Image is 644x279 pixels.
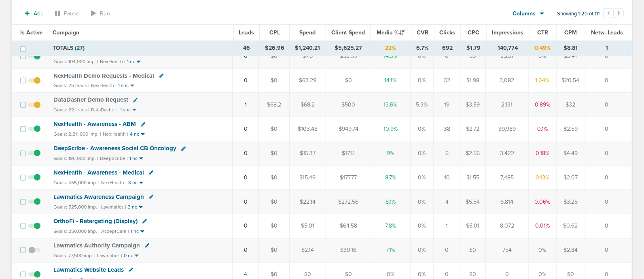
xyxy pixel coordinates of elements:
a: 0 [244,247,248,253]
small: 3 nc [128,204,137,210]
td: 0.18% [529,141,556,166]
td: 6 [434,141,460,166]
td: $2.56 [460,141,486,166]
td: 4 [434,190,460,214]
small: Goals: 22 leads | [53,107,89,113]
td: $4.49 [556,141,585,166]
td: $2.72 [460,117,486,141]
td: 0.13% [529,166,556,190]
td: $2.07 [556,166,585,190]
small: Lawmatics | [101,204,126,210]
a: 0 [244,126,248,132]
td: $0 [259,190,289,214]
td: 3,422 [486,141,529,166]
td: 0 [585,93,631,117]
td: 3,082 [486,68,529,93]
td: 14.3% [371,44,410,68]
td: 0 [585,238,631,262]
span: CTR [537,29,548,36]
td: $1,240.21 [290,41,326,55]
td: 8,072 [486,214,529,238]
td: 1 [434,214,460,238]
td: 1.04% [529,68,556,93]
small: NexHealth | [103,131,128,137]
small: Goals: 25 leads | [53,83,89,89]
td: 0% [529,44,556,68]
small: Goals: 2,211,000 imp. | [53,131,101,137]
td: $500 [326,93,371,117]
span: Clicks [439,29,455,36]
a: 0 [244,222,248,229]
small: Goals: 250,000 imp. | [53,228,100,234]
small: Lawmatics | [97,253,122,258]
td: $1.55 [460,166,486,190]
td: $5.01 [460,214,486,238]
td: 0% [410,141,434,166]
td: 9% [371,141,410,166]
td: $3.41 [556,44,585,68]
td: $0 [259,68,289,93]
span: Add [34,10,44,17]
span: Campaign [53,29,79,36]
td: TOTALS ( ) [48,41,233,55]
small: DataDasher | [91,107,119,113]
td: 0 [585,190,631,214]
td: $0 [460,238,486,262]
td: $5.54 [460,190,486,214]
ul: Pagination [604,9,624,19]
span: CVR [417,29,428,36]
span: DeepScribe - Awareness Social CB Oncology [53,145,176,152]
td: $1.98 [460,68,486,93]
td: $3.25 [556,190,585,214]
td: $2.84 [556,238,585,262]
small: NexHealth | [101,180,127,185]
small: 1 nc [131,228,139,234]
span: Client Spend [331,29,365,36]
td: 38 [434,117,460,141]
span: 27 [76,45,83,51]
td: $103.48 [289,117,326,141]
span: Lawmatics Awareness Campaign [53,193,144,200]
small: NexHealth | [91,83,117,88]
td: 0% [410,214,434,238]
td: $52.99 [326,44,371,68]
td: 0% [410,190,434,214]
td: 6.7% [411,41,434,55]
span: Lawmatics Authority Campaign [53,242,140,249]
span: Leads [239,29,254,36]
td: 0 [434,238,460,262]
td: $2.59 [556,117,585,141]
td: 2,231 [486,44,529,68]
td: 7.1% [371,238,410,262]
small: Goals: 525,000 imp. | [53,204,100,210]
a: 0 [244,198,248,205]
td: $0 [460,44,486,68]
td: 6,814 [486,190,529,214]
td: 0 [585,141,631,166]
td: 2,131 [486,93,529,117]
td: $7.6 [289,44,326,68]
td: 0.1% [529,117,556,141]
td: 22% [371,41,411,55]
td: 0 [434,44,460,68]
td: 8.1% [371,190,410,214]
td: $1.79 [461,41,487,55]
td: $0 [259,141,289,166]
td: 0% [410,68,434,93]
td: 19 [434,93,460,117]
td: 10.9% [371,117,410,141]
td: 46 [233,41,260,55]
td: $5,625.27 [326,41,371,55]
td: 1 [585,41,632,55]
td: $0 [259,117,289,141]
td: $68.2 [259,93,289,117]
small: 0 nc [124,253,133,259]
td: 8.7% [371,166,410,190]
td: $272.56 [326,190,371,214]
td: 0% [410,117,434,141]
small: Goals: 104,000 imp. | [53,59,98,65]
td: 0% [410,44,434,68]
td: $30.16 [326,238,371,262]
a: 0 [244,53,248,60]
span: Is Active [20,29,43,36]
